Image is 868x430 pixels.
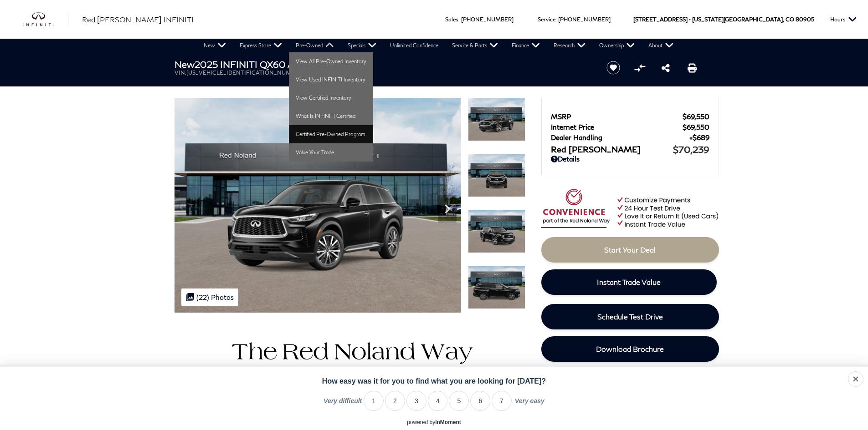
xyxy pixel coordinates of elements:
div: (22) Photos [181,288,238,306]
button: Compare Vehicle [633,61,647,75]
span: Red [PERSON_NAME] INFINITI [82,15,194,24]
a: [PHONE_NUMBER] [558,16,611,23]
li: 2 [385,391,405,411]
span: $69,550 [683,112,709,121]
span: VIN: [175,69,186,76]
li: 5 [449,391,469,411]
a: Instant Trade Value [541,269,717,295]
a: Unlimited Confidence [383,39,445,52]
li: 6 [470,391,490,411]
nav: Main Navigation [197,39,680,52]
li: 7 [492,391,512,411]
a: What Is INFINITI Certified [289,107,373,125]
span: [US_VEHICLE_IDENTIFICATION_NUMBER] [186,69,304,76]
span: Download Brochure [596,344,664,353]
img: New 2025 MINERAL BLACK INFINITI AUTOGRAPH AWD image 4 [468,266,525,309]
span: Internet Price [551,123,683,131]
a: MSRP $69,550 [551,112,709,121]
label: Very difficult [324,397,362,411]
a: infiniti [23,12,68,27]
img: New 2025 MINERAL BLACK INFINITI AUTOGRAPH AWD image 3 [468,210,525,253]
a: Research [547,39,592,52]
a: View All Pre-Owned Inventory [289,52,373,71]
a: Specials [341,39,383,52]
a: Ownership [592,39,642,52]
div: Next [438,195,457,223]
a: InMoment [435,419,461,425]
a: New [197,39,233,52]
span: Red [PERSON_NAME] [551,144,673,154]
span: Sales [445,16,458,23]
span: Instant Trade Value [597,278,661,286]
span: : [555,16,557,23]
img: New 2025 MINERAL BLACK INFINITI AUTOGRAPH AWD image 1 [175,98,461,313]
a: [PHONE_NUMBER] [461,16,514,23]
span: Service [538,16,555,23]
h1: 2025 INFINITI QX60 AUTOGRAPH AWD [175,59,591,69]
img: New 2025 MINERAL BLACK INFINITI AUTOGRAPH AWD image 2 [468,154,525,197]
a: About [642,39,680,52]
a: Service & Parts [445,39,505,52]
li: 3 [406,391,426,411]
span: : [458,16,460,23]
a: View Certified Inventory [289,89,373,107]
span: Schedule Test Drive [597,312,663,321]
a: Print this New 2025 INFINITI QX60 AUTOGRAPH AWD [688,62,697,73]
img: New 2025 MINERAL BLACK INFINITI AUTOGRAPH AWD image 1 [468,98,525,141]
li: 1 [364,391,384,411]
a: Red [PERSON_NAME] $70,239 [551,144,709,155]
button: Save vehicle [603,61,623,75]
li: 4 [428,391,448,411]
a: View Used INFINITI Inventory [289,71,373,89]
a: Finance [505,39,547,52]
div: Close survey [848,371,863,387]
div: powered by inmoment [407,419,461,425]
span: Dealer Handling [551,133,689,142]
span: $70,239 [673,144,709,155]
strong: New [175,59,195,70]
a: Download Brochure [541,336,719,362]
a: [STREET_ADDRESS] • [US_STATE][GEOGRAPHIC_DATA], CO 80905 [633,16,814,23]
label: Very easy [515,397,544,411]
a: Schedule Test Drive [541,304,719,329]
a: Share this New 2025 INFINITI QX60 AUTOGRAPH AWD [662,62,670,73]
a: Express Store [233,39,289,52]
a: Internet Price $69,550 [551,123,709,131]
a: Pre-Owned [289,39,341,52]
a: Start Your Deal [541,237,719,263]
a: Dealer Handling $689 [551,133,709,142]
span: MSRP [551,112,683,121]
a: Certified Pre-Owned Program [289,125,373,143]
a: Red [PERSON_NAME] INFINITI [82,14,194,25]
img: INFINITI [23,12,68,27]
a: Details [551,155,709,163]
span: $69,550 [683,123,709,131]
a: Value Your Trade [289,143,373,162]
span: $689 [689,133,709,142]
span: Start Your Deal [604,245,656,254]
